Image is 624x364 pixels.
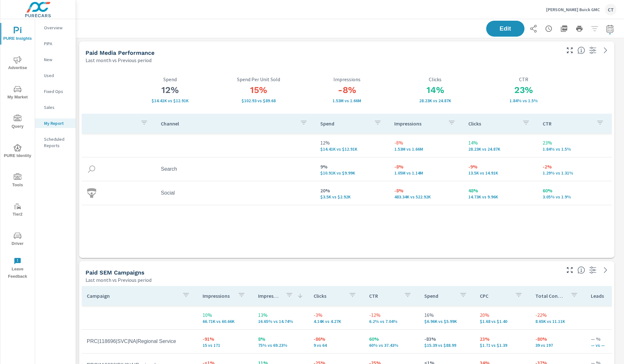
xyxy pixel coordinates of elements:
p: -9% [468,163,532,170]
p: 23% [480,335,525,343]
p: 1,047,484 vs 1,137,284 [394,170,458,175]
button: Edit [486,21,524,37]
p: 20% [320,187,384,194]
p: 1.29% vs 1.31% [543,170,606,175]
span: PURE Insights [2,27,33,42]
button: Make Fullscreen [565,265,575,275]
p: 1.84% vs 1.5% [479,98,568,103]
p: -2% [543,163,606,170]
h5: Paid SEM Campaigns [85,269,145,276]
a: See more details in report [600,265,611,275]
span: My Market [2,85,33,101]
div: Fixed Ops [35,87,76,96]
p: 13% [258,311,303,319]
p: Channel [161,120,294,127]
h3: 23% [479,85,568,96]
span: Driver [2,232,33,247]
p: 483,336 vs 522,918 [394,194,458,199]
div: Overview [35,23,76,32]
p: Leads [591,293,621,299]
p: $1.68 vs $1.40 [480,319,525,324]
img: icon-social.svg [87,188,96,198]
p: Clicks [391,76,479,82]
p: 1,530,820 vs 1,660,202 [303,98,391,103]
p: Spend [424,293,454,299]
p: 16.65% vs 14.74% [258,319,303,324]
div: My Report [35,118,76,128]
p: Impressions [394,120,443,127]
p: [PERSON_NAME] Buick GMC [546,7,600,12]
p: 9 vs 64 [314,343,359,348]
p: 60% [543,187,606,194]
button: Print Report [573,22,586,35]
p: $3.5K vs $2.92K [320,194,384,199]
p: 1.84% vs 1.5% [543,146,606,152]
p: Total Conversions [535,293,565,299]
p: 14,732 vs 9,957 [468,194,532,199]
p: 4,135 vs 4,271 [314,319,359,324]
p: 9% [320,163,384,170]
span: Understand performance metrics over the selected time range. [577,46,585,54]
button: Select Date Range [604,22,616,35]
p: 8,652 vs 11,106 [535,319,581,324]
p: -12% [369,311,414,319]
p: 10% [203,311,248,319]
p: Last month vs Previous period [85,56,152,64]
p: $10,909 vs $9,990 [320,170,384,175]
p: Sales [44,104,71,111]
p: 23% [543,139,606,146]
p: -8% [394,139,458,146]
span: Advertise [2,56,33,72]
p: 3.05% vs 1.9% [543,194,606,199]
p: 39 vs 197 [535,343,581,348]
img: icon-search.svg [87,164,96,174]
p: 60% [369,335,414,343]
span: This is a summary of Search performance results by campaign. Each column can be sorted. [577,266,585,274]
h3: 15% [214,85,303,96]
span: Tier2 [2,203,33,218]
h3: -8% [303,85,391,96]
p: -3% [314,311,359,319]
p: $1.71 vs $1.39 [480,343,525,348]
p: -80% [535,335,581,343]
p: 28,228 vs 24,867 [468,146,532,152]
td: Social [156,185,315,201]
p: Fixed Ops [44,88,71,95]
p: $14,411 vs $12,913 [320,146,384,152]
div: nav menu [0,19,35,283]
p: $15.39 vs $88.99 [424,343,470,348]
p: 14% [468,139,532,146]
p: 15 vs 171 [203,343,248,348]
div: CT [605,4,616,15]
p: 12% [320,139,384,146]
p: 75% vs 69.23% [258,343,303,348]
p: -86% [314,335,359,343]
p: Scheduled Reports [44,136,71,149]
p: Last month vs Previous period [85,276,152,284]
p: Spend Per Unit Sold [214,76,303,82]
p: 1,530,820 vs 1,660,202 [394,146,458,152]
p: My Report [44,120,71,126]
p: 60% vs 37.43% [369,343,414,348]
div: PIPA [35,39,76,48]
p: Spend [126,76,214,82]
div: Used [35,71,76,80]
p: Spend [320,120,369,127]
button: "Export Report to PDF" [558,22,570,35]
h5: Paid Media Performance [85,49,154,56]
span: Tools [2,173,33,189]
p: Campaign [87,293,177,299]
p: Impressions [303,76,391,82]
p: CTR [479,76,568,82]
div: New [35,55,76,64]
p: 16% [424,311,470,319]
span: Edit [493,26,518,32]
p: Clicks [468,120,517,127]
p: New [44,56,71,63]
a: See more details in report [600,45,611,55]
p: 48% [468,187,532,194]
p: Impression Share [258,293,280,299]
span: Query [2,115,33,130]
td: Search [156,161,315,177]
div: Scheduled Reports [35,134,76,150]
